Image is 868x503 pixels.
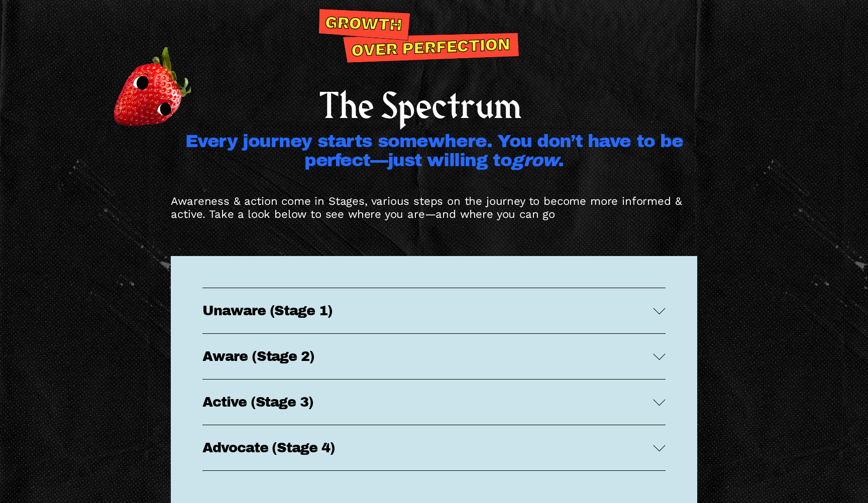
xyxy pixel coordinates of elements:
[202,334,665,379] button: Aware (Stage 2)
[202,349,653,364] span: Aware (Stage 2)
[202,303,653,318] span: Unaware (Stage 1)
[202,440,653,455] span: Advocate (Stage 4)
[202,395,653,410] span: Active (Stage 3)
[202,380,665,425] button: Active (Stage 3)
[171,194,697,221] p: Awareness & action come in Stages, various steps on the journey to become more informed & active....
[318,91,549,122] h1: The Spectrum
[185,132,688,170] span: Every journey starts somewhere. You don’t have to be perfect—just willing to .
[202,288,665,333] button: Unaware (Stage 1)
[511,151,558,170] em: grow
[202,425,665,470] button: Advocate (Stage 4)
